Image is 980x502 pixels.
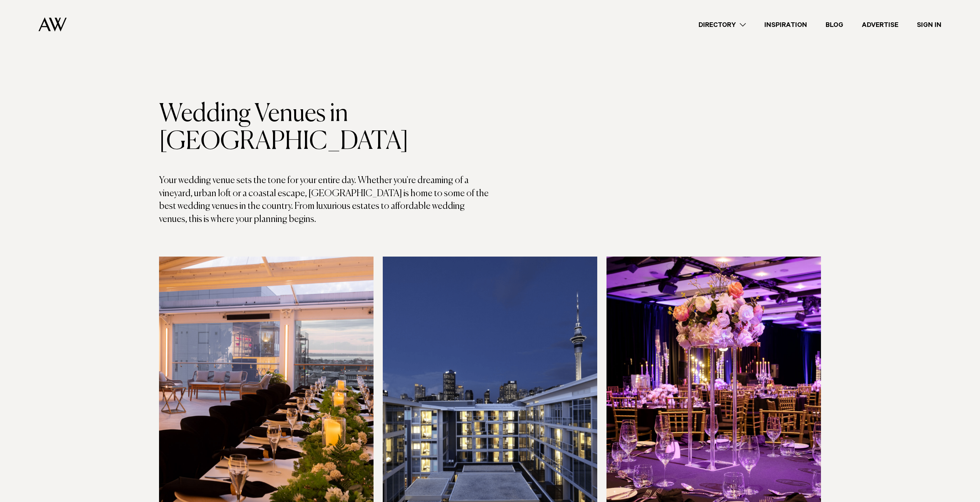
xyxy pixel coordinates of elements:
a: Inspiration [755,20,816,30]
img: Auckland Weddings Logo [39,17,67,32]
a: Blog [816,20,853,30]
a: Advertise [853,20,908,30]
p: Your wedding venue sets the tone for your entire day. Whether you're dreaming of a vineyard, urba... [159,174,490,226]
a: Sign In [908,20,951,30]
h1: Wedding Venues in [GEOGRAPHIC_DATA] [159,100,490,156]
a: Directory [689,20,755,30]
